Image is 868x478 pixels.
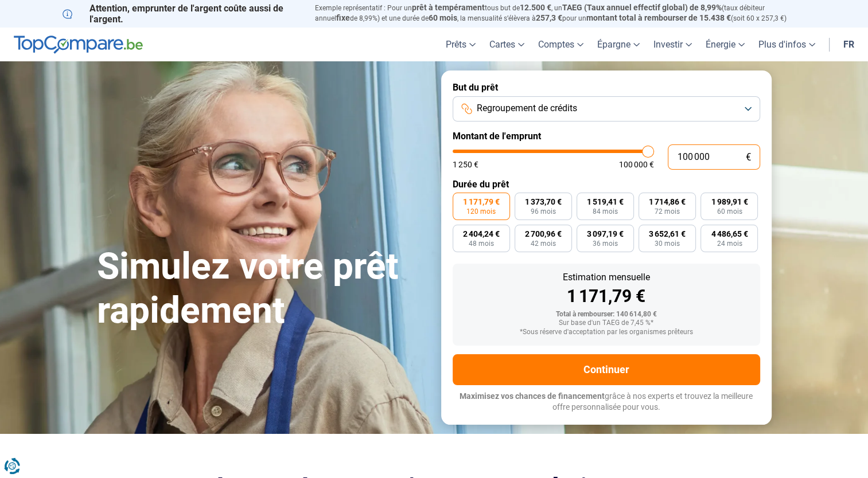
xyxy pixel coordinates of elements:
a: Épargne [590,28,647,61]
a: fr [836,28,861,61]
span: 3 652,61 € [649,230,686,238]
div: Total à rembourser: 140 614,80 € [462,311,751,319]
span: 4 486,65 € [711,230,748,238]
span: 12.500 € [520,3,551,12]
span: 1 171,79 € [463,198,500,206]
a: Plus d'infos [752,28,822,61]
span: 48 mois [469,240,494,247]
span: 60 mois [429,13,457,22]
span: 1 714,86 € [649,198,686,206]
span: 2 404,24 € [463,230,500,238]
h1: Simulez votre prêt rapidement [97,245,427,333]
span: Regroupement de crédits [477,102,577,115]
span: montant total à rembourser de 15.438 € [586,13,731,22]
span: 84 mois [593,208,618,215]
a: Énergie [699,28,752,61]
span: 72 mois [655,208,680,215]
label: Montant de l'emprunt [453,131,760,142]
span: 1 519,41 € [587,198,624,206]
span: TAEG (Taux annuel effectif global) de 8,99% [562,3,722,12]
p: grâce à nos experts et trouvez la meilleure offre personnalisée pour vous. [453,391,760,413]
label: But du prêt [453,82,760,93]
span: € [746,152,751,162]
a: Comptes [531,28,590,61]
span: 24 mois [717,240,742,247]
span: 30 mois [655,240,680,247]
span: 1 250 € [453,160,478,169]
span: 3 097,19 € [587,230,624,238]
span: 100 000 € [619,160,654,169]
span: 257,3 € [536,13,562,22]
span: 2 700,96 € [525,230,562,238]
a: Prêts [439,28,482,61]
span: 60 mois [717,208,742,215]
div: Estimation mensuelle [462,273,751,282]
span: 42 mois [531,240,556,247]
a: Cartes [482,28,531,61]
label: Durée du prêt [453,179,760,190]
div: 1 171,79 € [462,288,751,305]
span: 36 mois [593,240,618,247]
button: Continuer [453,354,760,385]
span: prêt à tempérament [412,3,485,12]
img: TopCompare [14,36,143,54]
a: Investir [647,28,699,61]
div: *Sous réserve d'acceptation par les organismes prêteurs [462,328,751,336]
span: fixe [336,13,350,22]
button: Regroupement de crédits [453,96,760,122]
div: Sur base d'un TAEG de 7,45 %* [462,319,751,327]
p: Attention, emprunter de l'argent coûte aussi de l'argent. [63,3,301,25]
span: 1 373,70 € [525,198,562,206]
span: Maximisez vos chances de financement [460,391,605,401]
span: 120 mois [466,208,496,215]
p: Exemple représentatif : Pour un tous but de , un (taux débiteur annuel de 8,99%) et une durée de ... [315,3,806,23]
span: 96 mois [531,208,556,215]
span: 1 989,91 € [711,198,748,206]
